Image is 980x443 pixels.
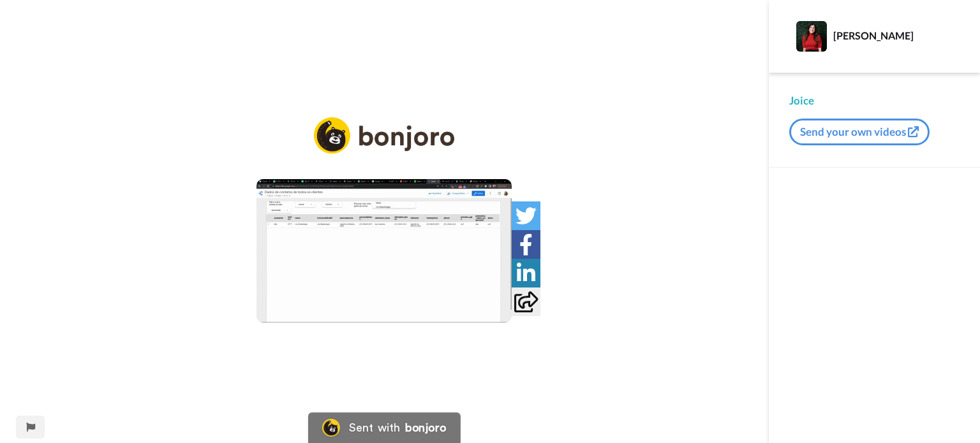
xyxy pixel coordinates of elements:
[833,29,959,41] div: [PERSON_NAME]
[789,119,930,145] button: Send your own videos
[349,422,400,433] div: Sent with
[405,422,446,433] div: bonjoro
[796,21,827,52] img: Profile Image
[314,117,454,154] img: logo_full.png
[308,412,460,443] a: Bonjoro LogoSent withbonjoro
[789,93,960,108] div: Joice
[322,419,340,437] img: Bonjoro Logo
